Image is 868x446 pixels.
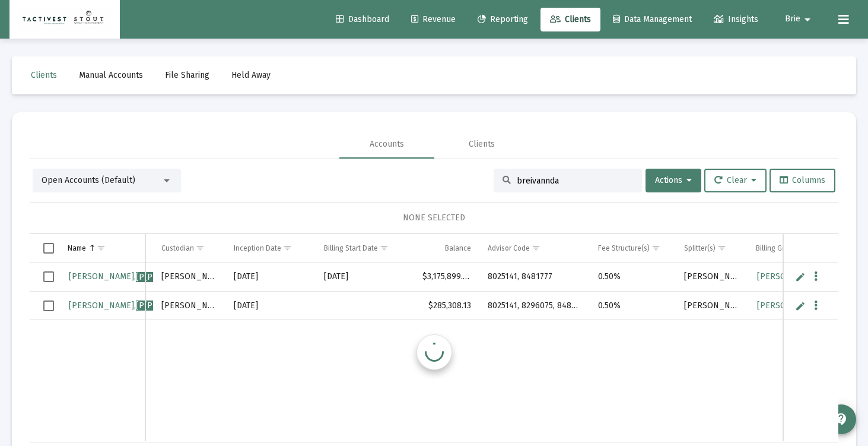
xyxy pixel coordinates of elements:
[324,243,378,253] div: Billing Start Date
[69,301,201,311] span: [PERSON_NAME],
[136,301,201,311] span: [PERSON_NAME]
[414,292,479,320] td: $285,308.13
[411,14,456,24] span: Revenue
[445,243,471,253] div: Balance
[225,292,316,320] td: [DATE]
[590,263,676,292] td: 0.50%
[479,292,590,320] td: 8025141, 8296075, 8481777
[68,243,86,253] div: Name
[517,176,633,186] input: Search
[43,301,54,311] div: Select row
[676,292,748,320] td: [PERSON_NAME] - 90%
[69,64,152,87] a: Manual Accounts
[165,70,209,80] span: File Sharing
[770,169,835,192] button: Columns
[684,243,716,253] div: Splitter(s)
[590,234,676,262] td: Column Fee Structure(s)
[336,14,389,24] span: Dashboard
[153,234,225,262] td: Column Custodian
[18,8,111,31] img: Dashboard
[42,175,135,185] span: Open Accounts (Default)
[488,243,530,253] div: Advisor Code
[316,234,414,262] td: Column Billing Start Date
[704,169,767,192] button: Clear
[540,8,600,31] a: Clients
[785,14,800,24] span: Brie
[795,301,806,311] a: Edit
[748,234,833,262] td: Column Billing Group
[153,292,225,320] td: [PERSON_NAME]
[676,234,748,262] td: Column Splitter(s)
[795,271,806,282] a: Edit
[370,138,404,150] div: Accounts
[231,70,271,80] span: Held Away
[756,243,797,253] div: Billing Group
[225,263,316,292] td: [DATE]
[714,175,756,185] span: Clear
[646,169,701,192] button: Actions
[234,243,281,253] div: Inception Date
[550,14,591,24] span: Clients
[651,243,660,252] span: Show filter options for column 'Fee Structure(s)'
[155,64,219,87] a: File Sharing
[834,412,848,426] mat-icon: contact_support
[225,234,316,262] td: Column Inception Date
[655,175,692,185] span: Actions
[59,234,145,262] td: Column Name
[479,263,590,292] td: 8025141, 8481777
[402,8,465,31] a: Revenue
[68,297,202,315] a: [PERSON_NAME],[PERSON_NAME]
[780,175,825,185] span: Columns
[31,70,57,80] span: Clients
[479,234,590,262] td: Column Advisor Code
[68,268,202,286] a: [PERSON_NAME],[PERSON_NAME]
[43,271,54,282] div: Select row
[414,234,479,262] td: Column Balance
[97,243,106,252] span: Show filter options for column 'Name'
[676,263,748,292] td: [PERSON_NAME] - 90%
[478,14,528,24] span: Reporting
[613,14,692,24] span: Data Management
[414,263,479,292] td: $3,175,899.89
[136,272,201,282] span: [PERSON_NAME]
[603,8,701,31] a: Data Management
[717,243,726,252] span: Show filter options for column 'Splitter(s)'
[468,8,538,31] a: Reporting
[800,8,815,31] mat-icon: arrow_drop_down
[598,243,650,253] div: Fee Structure(s)
[283,243,292,252] span: Show filter options for column 'Inception Date'
[222,64,280,87] a: Held Away
[79,70,143,80] span: Manual Accounts
[590,292,676,320] td: 0.50%
[43,243,54,254] div: Select all
[39,212,829,224] div: NONE SELECTED
[704,8,768,31] a: Insights
[161,243,194,253] div: Custodian
[196,243,205,252] span: Show filter options for column 'Custodian'
[532,243,540,252] span: Show filter options for column 'Advisor Code'
[69,271,201,281] span: [PERSON_NAME],
[21,64,66,87] a: Clients
[771,7,829,31] button: Brie
[326,8,399,31] a: Dashboard
[380,243,389,252] span: Show filter options for column 'Billing Start Date'
[714,14,758,24] span: Insights
[469,138,495,150] div: Clients
[316,263,414,292] td: [DATE]
[153,263,225,292] td: [PERSON_NAME]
